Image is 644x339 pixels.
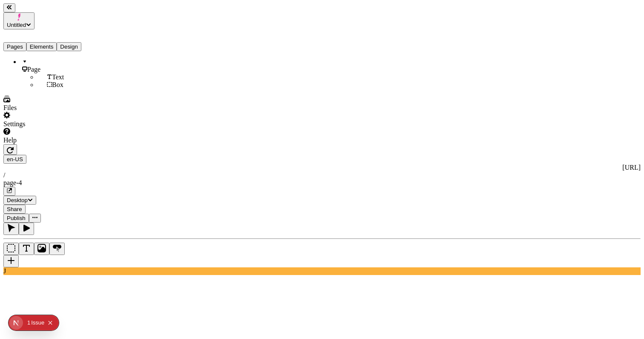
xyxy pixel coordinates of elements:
button: Elements [26,42,57,51]
button: Text [19,243,34,255]
div: J [3,267,641,275]
button: Button [49,243,65,255]
span: Desktop [7,197,28,203]
button: Pages [3,42,26,51]
button: Design [57,42,81,51]
span: Box [52,81,63,88]
span: en-US [7,156,23,162]
span: Share [7,206,22,212]
span: Text [52,73,64,81]
button: Image [34,243,49,255]
div: / [3,171,641,179]
p: Cookie Test Route [3,7,124,14]
div: [URL] [3,164,641,171]
button: Open locale picker [3,155,26,164]
div: Help [3,136,106,144]
button: Share [3,205,26,214]
button: Desktop [3,196,36,205]
button: Untitled [3,12,34,29]
div: Files [3,104,106,112]
button: Box [3,243,19,255]
span: Publish [7,215,26,221]
div: Settings [3,120,106,128]
div: page-4 [3,179,641,187]
span: Page [27,66,40,73]
span: Untitled [7,22,26,28]
button: Publish [3,214,29,223]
